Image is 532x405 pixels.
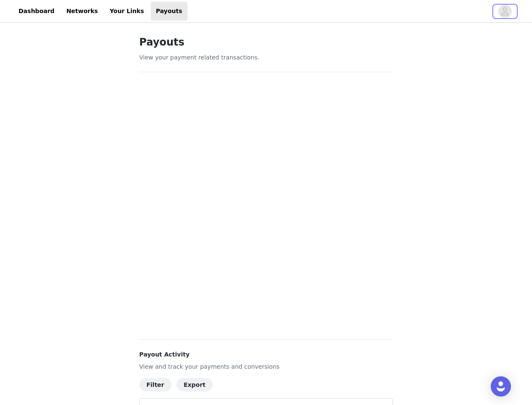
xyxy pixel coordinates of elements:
a: Dashboard [13,2,59,21]
button: Filter [139,378,171,391]
a: Networks [61,2,103,21]
div: avatar [501,5,509,18]
p: View your payment related transactions. [139,53,393,62]
a: Your Links [104,2,149,21]
h1: Payouts [139,35,393,50]
a: Payouts [151,2,187,21]
div: Open Intercom Messenger [491,376,511,397]
p: View and track your payments and conversions [139,362,393,371]
h4: Payout Activity [139,350,393,359]
button: Export [176,378,213,391]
